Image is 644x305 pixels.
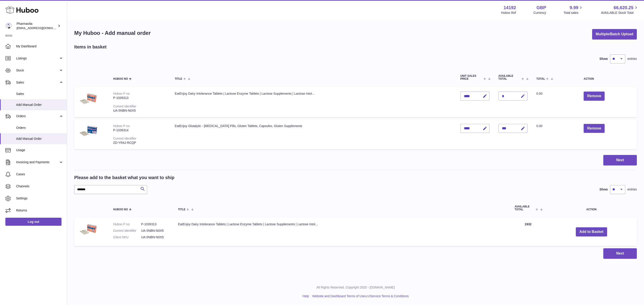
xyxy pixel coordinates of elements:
span: 0.00 [536,124,542,128]
span: Title [175,77,182,80]
span: Channels [16,184,64,188]
span: entries [627,187,637,192]
span: Listings [16,56,59,61]
span: Huboo no [113,77,128,80]
span: Sales [16,80,59,85]
span: Usage [16,148,64,152]
li: and [311,294,409,298]
span: Unit Sales Price [460,75,483,80]
div: Action [584,77,632,80]
dt: Current identifier [113,229,141,233]
dt: Huboo P no [113,222,141,226]
a: 66,620.25 AVAILABLE Stock Total [601,5,639,15]
dd: P-1039313 [141,222,169,226]
span: Add Manual Order [16,137,64,141]
td: EatEnjoy Dairy Intolerance Tablets | Lactose Enzyme Tablets | Lactose Supplements | Lactose Intol... [170,87,456,117]
span: Total [536,77,545,80]
label: Show [600,187,608,192]
h2: Items in basket [74,44,107,50]
span: 9.99 [570,5,578,11]
label: Show [600,57,608,61]
th: Action [546,201,637,215]
img: EatEnjoy Glutalytic - Gluten Intolerance Pills, Gluten Tablets, Capsules, Gluten Supplements [79,124,101,139]
img: EatEnjoy Dairy Intolerance Tablets | Lactose Enzyme Tablets | Lactose Supplements | Lactose Intol... [79,92,101,107]
button: Remove [584,124,605,133]
div: Currency [534,11,546,15]
div: Huboo P no [113,92,130,95]
span: Returns [16,208,64,213]
img: internalAdmin-14192@internal.huboo.com [5,23,12,29]
div: Huboo Ref [501,11,516,15]
span: Orders [16,114,59,118]
button: Add to Basket [576,227,607,236]
td: 1932 [510,218,546,246]
img: EatEnjoy Dairy Intolerance Tablets | Lactose Enzyme Tablets | Lactose Supplements | Lactose Intol... [79,222,101,237]
span: [EMAIL_ADDRESS][DOMAIN_NAME] [17,26,66,30]
button: Multiple/Batch Upload [592,29,637,40]
span: Total sales [563,11,583,15]
p: All Rights Reserved. Copyright 2025 - [DOMAIN_NAME] [71,285,640,290]
div: Current identifier [113,104,136,108]
dd: UA-5NBN-N0X5 [141,229,169,233]
div: Current identifier [113,137,136,140]
span: Orders [16,126,64,130]
a: Help [303,294,309,298]
div: Pharmavita [17,22,57,30]
button: Remove [584,92,605,101]
span: Invoicing and Payments [16,160,59,164]
span: Settings [16,196,64,201]
a: Log out [5,218,61,226]
strong: GBP [536,5,546,11]
span: Stock [16,68,59,73]
span: AVAILABLE Total [515,205,535,211]
h1: My Huboo - Add manual order [74,29,151,37]
td: EatEnjoy Dairy Intolerance Tablets | Lactose Enzyme Tablets | Lactose Supplements | Lactose Intol... [174,218,510,246]
a: Website and Dashboard Terms of Use [312,294,365,298]
span: AVAILABLE Total [498,75,521,80]
td: EatEnjoy Glutalytic - [MEDICAL_DATA] Pills, Gluten Tablets, Capsules, Gluten Supplements [170,119,456,149]
span: 0.00 [536,92,542,95]
div: ZD-YR4J-RCQP [113,141,166,145]
button: Next [603,248,637,259]
span: Cases [16,172,64,176]
span: entries [627,57,637,61]
div: UA-5NBN-N0X5 [113,109,166,113]
dd: UA-5NBN-N0X5 [141,235,169,239]
span: Sales [16,92,64,96]
span: Huboo no [113,208,128,211]
a: Service Terms & Conditions [370,294,409,298]
strong: 14192 [504,5,516,11]
button: Next [603,155,637,165]
h2: Please add to the basket what you want to ship [74,175,174,181]
span: 66,620.25 [614,5,633,11]
dt: Client SKU [113,235,141,239]
a: 9.99 Total sales [563,5,583,15]
div: P-1039314 [113,128,166,132]
span: Title [178,208,185,211]
span: My Dashboard [16,44,64,48]
div: Huboo P no [113,124,130,128]
span: Add Manual Order [16,103,64,107]
div: P-1039313 [113,96,166,100]
span: AVAILABLE Stock Total [601,11,639,15]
